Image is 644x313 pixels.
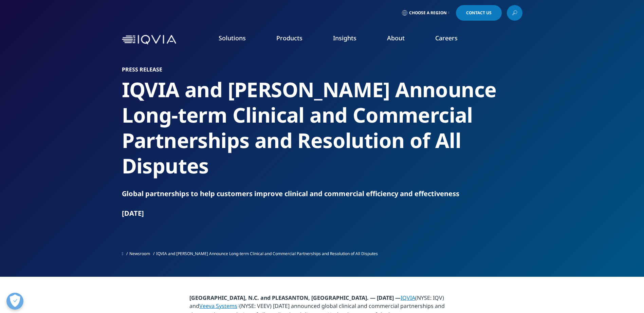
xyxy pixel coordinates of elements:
[179,24,522,56] nav: Primary
[333,34,356,42] a: Insights
[6,293,23,310] button: Open Preferences
[401,294,415,301] a: IQVIA
[156,251,378,256] span: IQVIA and [PERSON_NAME] Announce Long-term Clinical and Commercial Partnerships and Resolution of...
[129,251,150,256] a: Newsroom
[122,209,522,218] div: [DATE]
[456,5,502,21] a: Contact Us
[122,189,522,199] div: Global partnerships to help customers improve clinical and commercial efficiency and effectiveness
[276,34,302,42] a: Products
[466,11,492,15] span: Contact Us
[219,34,246,42] a: Solutions
[122,35,176,45] img: IQVIA Healthcare Information Technology and Pharma Clinical Research Company
[189,294,401,301] strong: [GEOGRAPHIC_DATA], N.C. and PLEASANTON, [GEOGRAPHIC_DATA]. — [DATE] —
[409,10,447,16] span: Choose a Region
[122,77,522,179] h2: IQVIA and [PERSON_NAME] Announce Long-term Clinical and Commercial Partnerships and Resolution of...
[435,34,458,42] a: Careers
[387,34,405,42] a: About
[122,66,522,73] h1: Press Release
[199,302,239,310] a: Veeva Systems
